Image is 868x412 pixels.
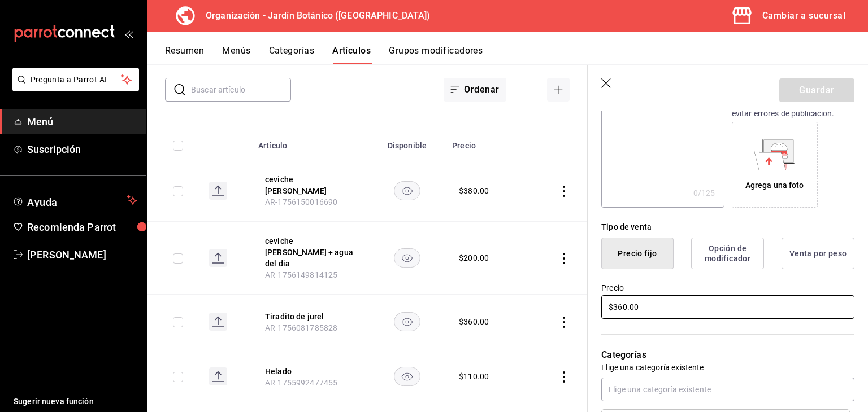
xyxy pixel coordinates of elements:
[558,317,570,328] button: actions
[27,220,137,235] span: Recomienda Parrot
[601,221,854,233] div: Tipo de venta
[265,270,337,279] span: AR-1756149814125
[265,311,355,322] button: edit-product-location
[369,124,445,160] th: Disponible
[27,194,123,207] span: Ayuda
[165,45,868,64] div: navigation tabs
[222,45,250,64] button: Menús
[197,9,431,23] h3: Organización - Jardín Botánico ([GEOGRAPHIC_DATA])
[265,366,355,377] button: edit-product-location
[251,124,369,160] th: Artículo
[601,348,854,362] p: Categorías
[394,248,420,268] button: availability-product
[459,185,489,196] div: $ 380.00
[601,238,674,269] button: Precio fijo
[601,378,854,401] input: Elige una categoría existente
[459,252,489,264] div: $ 200.00
[265,235,355,269] button: edit-product-location
[601,284,854,292] label: Precio
[27,142,137,157] span: Suscripción
[394,181,420,200] button: availability-product
[332,45,371,64] button: Artículos
[459,316,489,327] div: $ 360.00
[601,362,854,373] p: Elige una categoría existente
[782,238,854,269] button: Venta por peso
[394,312,420,331] button: availability-product
[558,371,570,383] button: actions
[601,295,854,319] input: $0.00
[265,323,337,332] span: AR-1756081785828
[693,187,715,199] div: 0 /125
[191,78,291,101] input: Buscar artículo
[265,174,355,196] button: edit-product-location
[8,82,139,94] a: Pregunta a Parrot AI
[265,198,337,207] span: AR-1756150016690
[394,367,420,386] button: availability-product
[265,378,337,387] span: AR-1755992477455
[269,45,315,64] button: Categorías
[558,186,570,197] button: actions
[444,78,506,102] button: Ordenar
[691,238,764,269] button: Opción de modificador
[745,179,804,191] div: Agrega una foto
[27,247,137,262] span: [PERSON_NAME]
[12,68,139,91] button: Pregunta a Parrot AI
[124,29,133,38] button: open_drawer_menu
[14,396,137,407] span: Sugerir nueva función
[735,125,815,205] div: Agrega una foto
[459,371,489,382] div: $ 110.00
[27,114,137,129] span: Menú
[762,8,845,24] div: Cambiar a sucursal
[31,74,121,86] span: Pregunta a Parrot AI
[389,45,483,64] button: Grupos modificadores
[558,253,570,264] button: actions
[445,124,527,160] th: Precio
[165,45,204,64] button: Resumen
